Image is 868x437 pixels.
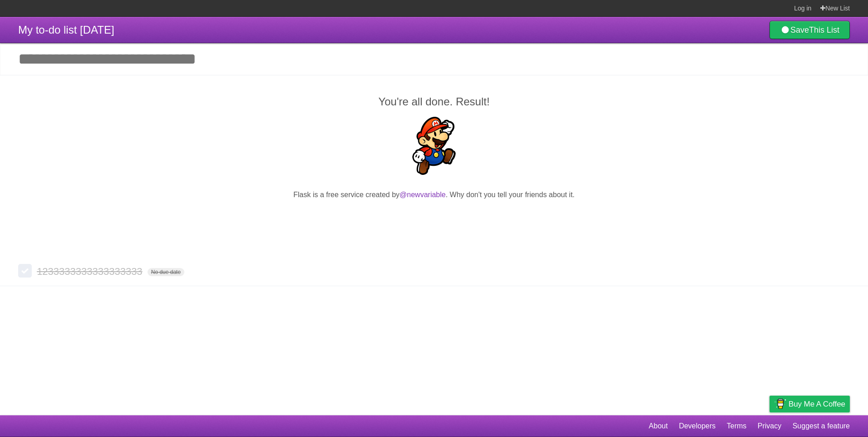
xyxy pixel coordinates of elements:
b: This List [809,25,839,35]
a: Privacy [758,417,781,435]
span: 1233333333333333333 [37,266,144,277]
span: Buy me a coffee [789,396,845,412]
a: Suggest a feature [793,417,850,435]
span: No due date [148,268,184,276]
span: My to-do list [DATE] [18,24,114,36]
iframe: X Post Button [418,212,450,224]
a: Buy me a coffee [769,396,850,412]
img: Buy me a coffee [774,396,786,412]
label: Done [18,264,32,278]
a: Terms [727,417,747,435]
img: Super Mario [405,117,463,175]
a: @newvariable [399,191,446,199]
a: Developers [679,417,715,435]
a: SaveThis List [769,21,850,39]
h2: You're all done. Result! [18,94,850,110]
p: Flask is a free service created by . Why don't you tell your friends about it. [18,189,850,200]
a: About [649,417,668,435]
